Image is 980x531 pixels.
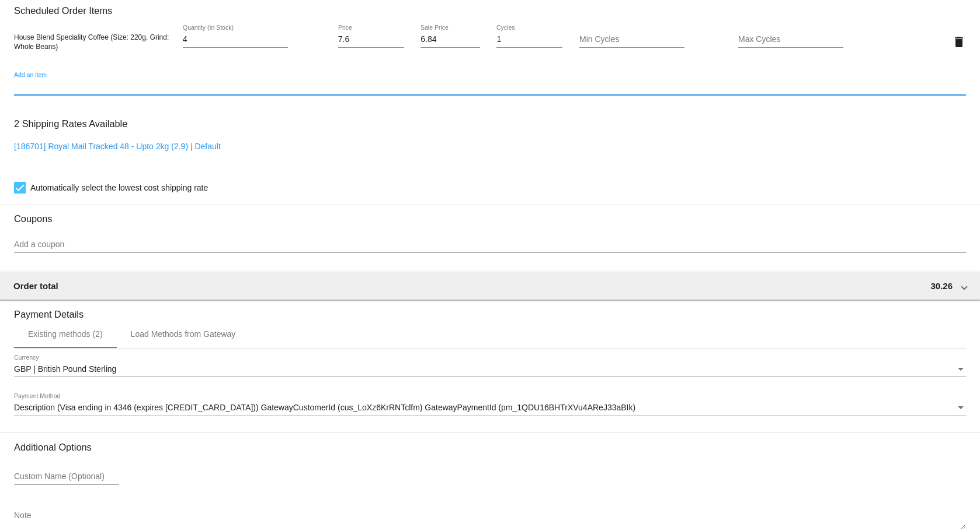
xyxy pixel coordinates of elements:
span: 30.26 [930,281,953,291]
input: Price [338,35,404,44]
div: Existing methods (2) [28,329,103,339]
span: Description (Visa ending in 4346 (expires [CREDIT_CARD_DATA])) GatewayCustomerId (cus_LoXz6KrRNTc... [14,403,635,412]
h3: Additional Options [14,442,966,453]
mat-select: Currency [14,365,966,374]
span: Automatically select the lowest cost shipping rate [30,181,208,195]
a: [186701] Royal Mail Tracked 48 - Upto 2kg (2.9) | Default [14,142,221,151]
input: Add a coupon [14,240,966,249]
input: Custom Name (Optional) [14,472,119,481]
input: Min Cycles [579,35,684,44]
span: Order total [13,281,58,291]
div: Load Methods from Gateway [131,329,236,339]
input: Max Cycles [738,35,843,44]
h3: Payment Details [14,300,966,320]
input: Add an item [14,82,966,92]
input: Quantity (In Stock) [183,35,288,44]
span: House Blend Speciality Coffee (Size: 220g, Grind: Whole Beans) [14,33,169,51]
span: GBP | British Pound Sterling [14,364,116,374]
mat-icon: delete [952,35,966,49]
mat-select: Payment Method [14,403,966,413]
input: Cycles [496,35,562,44]
h3: 2 Shipping Rates Available [14,111,127,136]
input: Sale Price [421,35,480,44]
h3: Coupons [14,205,966,224]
